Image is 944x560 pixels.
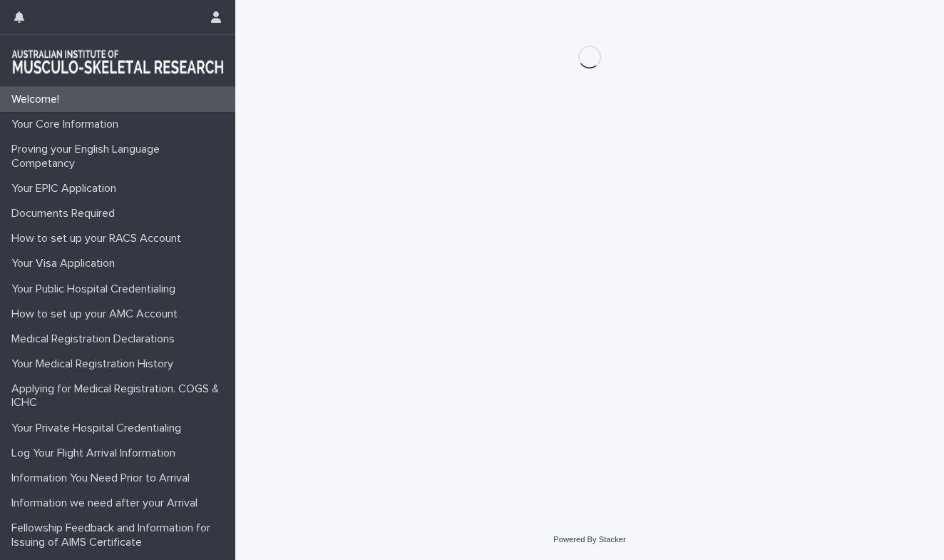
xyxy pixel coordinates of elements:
[6,257,126,270] p: Your Visa Application
[6,282,187,296] p: Your Public Hospital Credentialing
[6,232,193,245] p: How to set up your RACS Account
[6,521,235,549] p: Fellowship Feedback and Information for Issuing of AIMS Certificate
[6,357,185,371] p: Your Medical Registration History
[6,118,130,131] p: Your Core Information
[6,332,186,346] p: Medical Registration Declarations
[6,497,209,510] p: Information we need after your Arrival
[553,535,625,544] a: Powered By Stacker
[6,93,71,106] p: Welcome!
[6,307,189,321] p: How to set up your AMC Account
[6,447,187,460] p: Log Your Flight Arrival Information
[6,382,235,409] p: Applying for Medical Registration. COGS & ICHC
[6,472,201,485] p: Information You Need Prior to Arrival
[6,422,193,435] p: Your Private Hospital Credentialing
[6,182,128,195] p: Your EPIC Application
[11,46,224,75] img: 1xcjEmqDTcmQhduivVBy
[6,143,235,170] p: Proving your English Language Competancy
[6,207,126,220] p: Documents Required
